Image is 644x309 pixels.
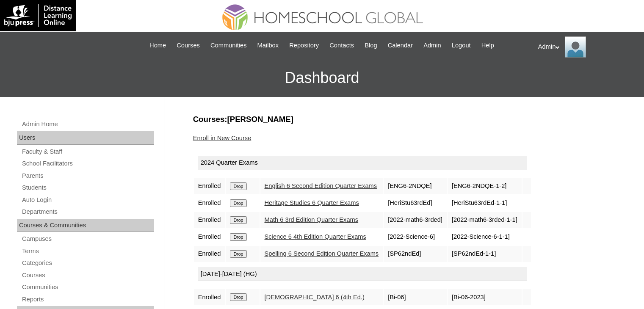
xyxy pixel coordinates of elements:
[448,246,522,262] td: [SP62ndEd-1-1]
[17,219,154,232] div: Courses & Communities
[194,212,225,228] td: Enrolled
[384,289,447,305] td: [Bi-06]
[193,135,252,141] a: Enroll in New Course
[230,250,246,258] input: Drop
[21,282,154,292] a: Communities
[448,178,522,194] td: [ENG6-2NDQE-1-2]
[257,41,279,50] span: Mailbox
[384,212,447,228] td: [2022-math6-3rded]
[365,41,377,50] span: Blog
[419,41,445,50] a: Admin
[149,41,166,50] span: Home
[565,36,586,58] img: Admin Homeschool Global
[265,233,366,240] a: Science 6 4th Edition Quarter Exams
[21,270,154,281] a: Courses
[384,246,447,262] td: [SP62ndEd]
[206,41,251,50] a: Communities
[198,156,527,170] div: 2024 Quarter Exams
[230,216,246,224] input: Drop
[194,229,225,245] td: Enrolled
[230,182,246,190] input: Drop
[4,59,640,97] h3: Dashboard
[172,41,204,50] a: Courses
[21,246,154,257] a: Terms
[21,146,154,157] a: Faculty & Staff
[21,294,154,305] a: Reports
[384,195,447,211] td: [HeriStu63rdEd]
[448,195,522,211] td: [HeriStu63rdEd-1-1]
[289,41,319,50] span: Repository
[384,41,417,50] a: Calendar
[21,119,154,130] a: Admin Home
[388,41,413,50] span: Calendar
[194,246,225,262] td: Enrolled
[198,267,527,281] div: [DATE]-[DATE] (HG)
[21,207,154,217] a: Departments
[17,131,154,145] div: Users
[21,171,154,181] a: Parents
[194,178,225,194] td: Enrolled
[384,178,447,194] td: [ENG6-2NDQE]
[210,41,247,50] span: Communities
[265,199,359,206] a: Heritage Studies 6 Quarter Exams
[193,114,612,125] h3: Courses:[PERSON_NAME]
[448,289,522,305] td: [Bi-06-2023]
[194,289,225,305] td: Enrolled
[21,195,154,205] a: Auto Login
[325,41,358,50] a: Contacts
[285,41,323,50] a: Repository
[452,41,471,50] span: Logout
[21,234,154,244] a: Campuses
[4,4,72,27] img: logo-white.png
[448,41,475,50] a: Logout
[253,41,283,50] a: Mailbox
[230,293,246,301] input: Drop
[21,182,154,193] a: Students
[265,182,377,189] a: English 6 Second Edition Quarter Exams
[384,229,447,245] td: [2022-Science-6]
[21,158,154,169] a: School Facilitators
[265,250,379,257] a: Spelling 6 Second Edition Quarter Exams
[177,41,200,50] span: Courses
[329,41,354,50] span: Contacts
[538,36,636,58] div: Admin
[230,233,246,241] input: Drop
[360,41,381,50] a: Blog
[265,216,359,223] a: Math 6 3rd Edition Quarter Exams
[194,195,225,211] td: Enrolled
[448,212,522,228] td: [2022-math6-3rded-1-1]
[423,41,441,50] span: Admin
[230,199,246,207] input: Drop
[448,229,522,245] td: [2022-Science-6-1-1]
[145,41,170,50] a: Home
[481,41,494,50] span: Help
[477,41,498,50] a: Help
[21,258,154,268] a: Categories
[265,294,365,301] a: [DEMOGRAPHIC_DATA] 6 (4th Ed.)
